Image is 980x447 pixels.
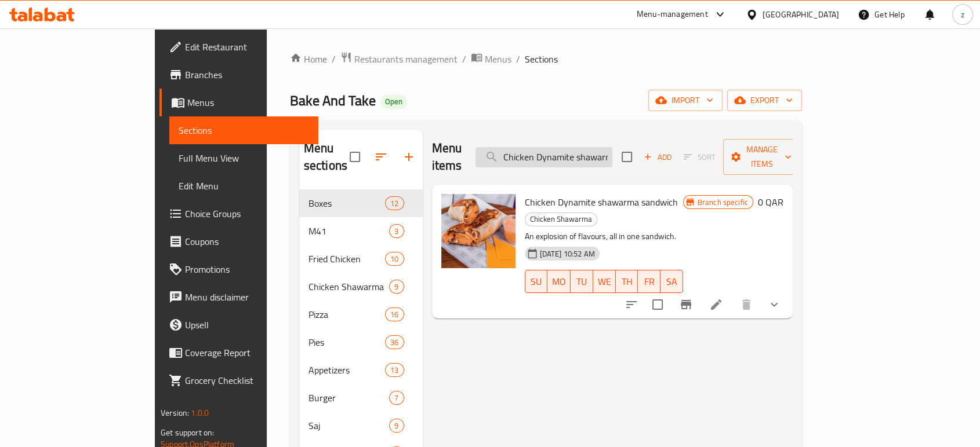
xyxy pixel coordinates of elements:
span: Branches [185,68,309,82]
span: 1.0.0 [191,405,209,420]
span: Select section first [676,148,723,166]
span: Manage items [732,142,792,171]
span: Saj [308,419,390,433]
h6: 0 QAR [758,194,783,210]
button: Add section [395,143,423,171]
span: [DATE] 10:52 AM [535,248,600,259]
span: Choice Groups [185,207,309,221]
a: Edit menu item [709,298,723,312]
a: Branches [159,61,318,89]
span: 3 [390,226,403,237]
div: M413 [299,217,423,245]
span: Select all sections [343,145,367,169]
input: search [476,147,612,167]
button: TU [571,270,593,293]
span: export [736,93,793,108]
span: 12 [386,198,403,209]
span: TH [620,273,634,290]
div: Saj9 [299,412,423,439]
span: Sections [525,52,558,66]
span: Open [380,97,407,107]
a: Edit Menu [169,172,318,200]
button: WE [593,270,616,293]
div: items [385,252,404,266]
a: Menus [471,52,511,67]
span: Edit Restaurant [185,40,309,54]
div: Boxes12 [299,189,423,217]
li: / [516,52,520,66]
img: Chicken Dynamite shawarma sandwich [441,194,516,268]
button: Branch-specific-item [672,291,700,318]
span: 36 [386,337,403,348]
span: import [658,93,713,108]
span: Appetizers [308,363,385,377]
h2: Menu sections [304,140,350,174]
span: Coupons [185,235,309,248]
span: 13 [386,365,403,376]
div: Burger7 [299,384,423,412]
a: Restaurants management [340,52,458,67]
div: [GEOGRAPHIC_DATA] [763,8,839,21]
div: Pies36 [299,328,423,356]
div: Burger [308,391,390,405]
div: Pizza16 [299,301,423,328]
button: show more [760,291,788,318]
a: Grocery Checklist [159,367,318,394]
span: MO [552,273,566,290]
span: TU [575,273,589,290]
span: Sort sections [367,143,395,171]
span: Grocery Checklist [185,373,309,387]
button: TH [616,270,638,293]
div: items [385,307,404,321]
svg: Show Choices [767,298,781,312]
span: Get support on: [161,425,214,440]
span: M41 [308,224,390,238]
span: 16 [386,309,403,320]
div: Chicken Shawarma9 [299,273,423,301]
a: Edit Restaurant [159,33,318,61]
div: items [385,363,404,377]
span: Version: [161,405,189,420]
span: Fried Chicken [308,252,385,266]
li: / [462,52,466,66]
p: An explosion of flavours, all in one sandwich. [525,229,683,244]
span: Upsell [185,318,309,332]
button: SU [525,270,548,293]
span: Coverage Report [185,346,309,360]
span: Select section [615,145,639,169]
a: Sections [169,116,318,144]
button: Manage items [723,139,801,175]
div: Fried Chicken10 [299,245,423,273]
button: SA [660,270,683,293]
span: 9 [390,420,403,431]
span: Sections [179,123,309,137]
span: SU [530,273,543,290]
div: items [385,335,404,349]
h2: Menu items [432,140,462,174]
button: delete [732,291,760,318]
a: Upsell [159,311,318,339]
span: SA [665,273,678,290]
div: items [389,280,404,294]
div: Chicken Shawarma [525,212,597,226]
div: items [389,224,404,238]
span: Restaurants management [354,52,458,66]
span: 9 [390,281,403,292]
div: Open [380,95,407,109]
span: Pies [308,335,385,349]
div: Chicken Shawarma [308,280,390,294]
span: Promotions [185,262,309,276]
span: Full Menu View [179,151,309,165]
span: WE [598,273,611,290]
div: Appetizers13 [299,356,423,384]
div: Menu-management [637,8,708,21]
span: Bake And Take [290,87,376,113]
span: 7 [390,393,403,404]
span: Branch specific [693,197,753,208]
button: MO [547,270,571,293]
